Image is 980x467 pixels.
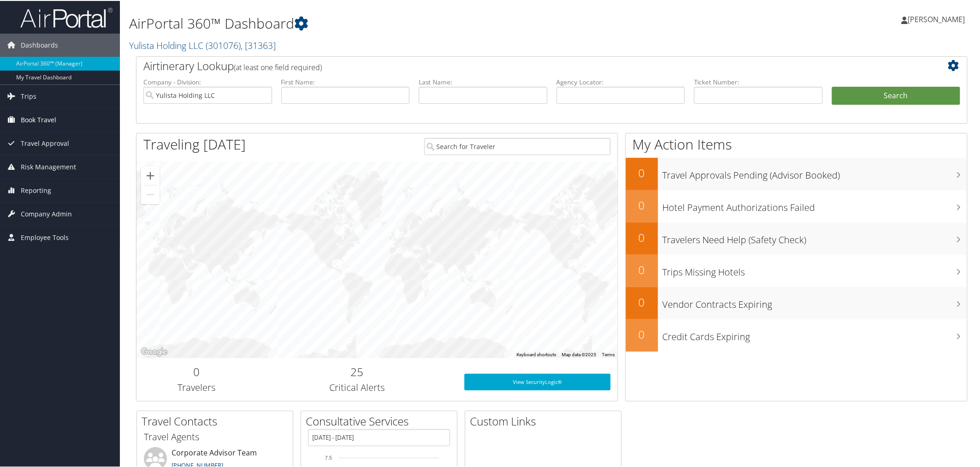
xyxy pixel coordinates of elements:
span: ( 301076 ) [206,38,241,51]
a: 0Trips Missing Hotels [626,254,968,286]
h3: Vendor Contracts Expiring [663,293,968,310]
span: [PERSON_NAME] [908,13,965,24]
span: (at least one field required) [234,61,322,72]
label: Ticket Number: [694,77,823,86]
h2: 0 [626,326,658,341]
a: Open this area in Google Maps (opens a new window) [139,345,169,357]
label: First Name: [281,77,410,86]
label: Company - Division: [143,77,272,86]
input: Search for Traveler [424,137,611,154]
h2: 0 [626,164,658,180]
button: Zoom out [141,185,160,203]
label: Last Name: [419,77,547,86]
h2: 0 [626,293,658,309]
h3: Hotel Payment Authorizations Failed [663,196,968,213]
span: Dashboards [21,33,58,56]
span: Company Admin [21,202,72,225]
span: Trips [21,84,36,107]
a: 0Hotel Payment Authorizations Failed [626,189,968,222]
h2: 0 [143,363,250,379]
h1: My Action Items [626,134,968,153]
span: , [ 31363 ] [241,38,276,51]
h2: Consultative Services [306,413,457,428]
h2: 0 [626,261,658,277]
h1: Traveling [DATE] [143,134,246,153]
h3: Travelers [143,380,250,393]
h1: AirPortal 360™ Dashboard [129,13,693,32]
span: Employee Tools [21,225,69,248]
h2: Airtinerary Lookup [143,57,891,73]
label: Agency Locator: [557,77,685,86]
span: Risk Management [21,155,76,178]
a: Terms (opens in new tab) [602,351,615,356]
a: 0Credit Cards Expiring [626,318,968,351]
img: Google [139,345,169,357]
a: Yulista Holding LLC [129,38,276,51]
button: Search [832,86,961,104]
h2: Travel Contacts [142,413,293,428]
h2: 0 [626,197,658,212]
tspan: 7.5 [325,454,332,460]
a: [PERSON_NAME] [902,5,974,32]
h3: Travel Approvals Pending (Advisor Booked) [663,163,968,181]
img: airportal-logo.png [20,6,113,28]
h2: Custom Links [470,413,621,428]
span: Map data ©2025 [562,351,596,356]
button: Zoom in [141,166,160,184]
a: 0Travelers Need Help (Safety Check) [626,222,968,254]
a: 0Travel Approvals Pending (Advisor Booked) [626,157,968,189]
span: Reporting [21,178,51,201]
h3: Credit Cards Expiring [663,325,968,342]
a: View SecurityLogic® [464,373,611,389]
h3: Travel Agents [144,430,286,443]
h3: Trips Missing Hotels [663,260,968,278]
h3: Travelers Need Help (Safety Check) [663,228,968,245]
span: Travel Approval [21,131,69,154]
a: 0Vendor Contracts Expiring [626,286,968,318]
h3: Critical Alerts [264,380,451,393]
h2: 0 [626,229,658,245]
span: Book Travel [21,108,56,131]
h2: 25 [264,363,451,379]
button: Keyboard shortcuts [517,351,556,357]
